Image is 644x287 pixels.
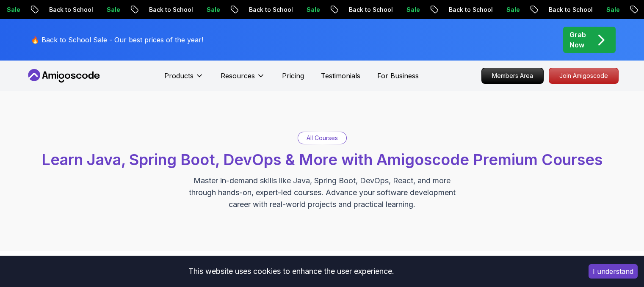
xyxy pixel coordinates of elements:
[589,264,638,279] button: Accept cookies
[41,150,603,169] span: Learn Java, Spring Boot, DevOps & More with Amigoscode Premium Courses
[200,6,227,14] p: Sale
[221,71,255,81] p: Resources
[542,6,600,14] p: Back to School
[307,134,338,142] p: All Courses
[6,262,576,281] div: This website uses cookies to enhance the user experience.
[600,6,627,14] p: Sale
[142,6,200,14] p: Back to School
[549,68,619,84] a: Join Amigoscode
[180,175,464,210] p: Master in-demand skills like Java, Spring Boot, DevOps, React, and more through hands-on, expert-...
[300,6,327,14] p: Sale
[569,30,586,50] p: Grab Now
[282,71,304,81] a: Pricing
[42,6,100,14] p: Back to School
[549,68,618,83] p: Join Amigoscode
[164,71,193,81] p: Products
[400,6,427,14] p: Sale
[321,71,360,81] a: Testimonials
[164,71,204,88] button: Products
[242,6,300,14] p: Back to School
[377,71,419,81] a: For Business
[100,6,127,14] p: Sale
[500,6,527,14] p: Sale
[342,6,400,14] p: Back to School
[31,35,203,45] p: 🔥 Back to School Sale - Our best prices of the year!
[481,68,544,84] a: Members Area
[482,68,543,83] p: Members Area
[221,71,265,88] button: Resources
[442,6,500,14] p: Back to School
